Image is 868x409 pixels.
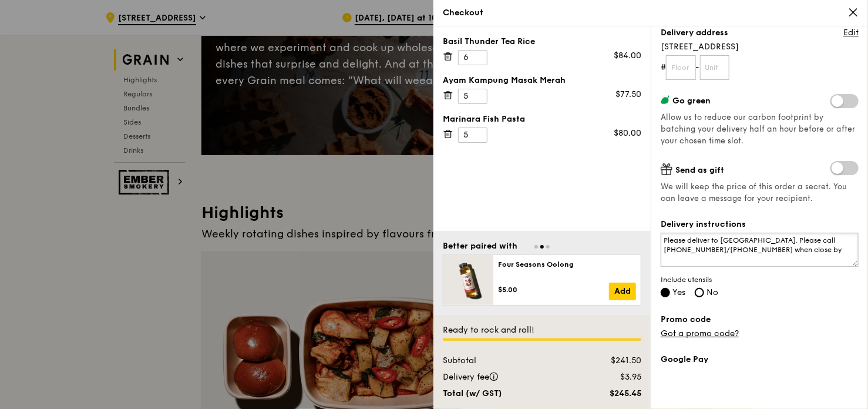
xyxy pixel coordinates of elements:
span: [STREET_ADDRESS] [661,41,859,53]
span: Go to slide 3 [546,245,550,249]
div: $80.00 [614,128,641,139]
input: No [695,288,704,297]
div: $5.00 [498,285,609,294]
div: Delivery fee [436,371,577,383]
span: Allow us to reduce our carbon footprint by batching your delivery half an hour before or after yo... [661,113,855,146]
label: Delivery instructions [661,219,859,230]
div: $77.50 [615,89,641,100]
div: Ayam Kampung Masak Merah [443,75,641,86]
div: $241.50 [577,355,648,367]
span: Go to slide 2 [540,245,544,249]
div: $3.95 [577,371,648,383]
span: No [706,287,718,297]
label: Delivery address [661,27,728,39]
div: Basil Thunder Tea Rice [443,36,641,48]
div: Better paired with [443,240,517,252]
div: Subtotal [436,355,577,367]
input: Unit [700,55,730,80]
span: Include utensils [661,275,859,284]
a: Got a promo code? [661,328,739,338]
label: Promo code [661,314,859,326]
span: Send as gift [675,165,724,175]
input: Yes [661,288,670,297]
span: Go green [672,96,711,106]
span: We will keep the price of this order a secret. You can leave a message for your recipient. [661,181,859,204]
div: Marinara Fish Pasta [443,113,641,125]
label: Google Pay [661,354,859,366]
iframe: Secure payment button frame [661,373,859,398]
form: # - [661,55,859,80]
div: Checkout [443,7,859,19]
a: Add [609,283,636,300]
div: Ready to rock and roll! [443,324,641,336]
div: $245.45 [577,388,648,400]
div: Total (w/ GST) [436,388,577,400]
input: Floor [666,55,696,80]
span: Go to slide 1 [534,245,538,249]
span: Yes [672,287,685,297]
div: $84.00 [614,50,641,62]
a: Edit [843,27,859,39]
div: Four Seasons Oolong [498,260,636,269]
